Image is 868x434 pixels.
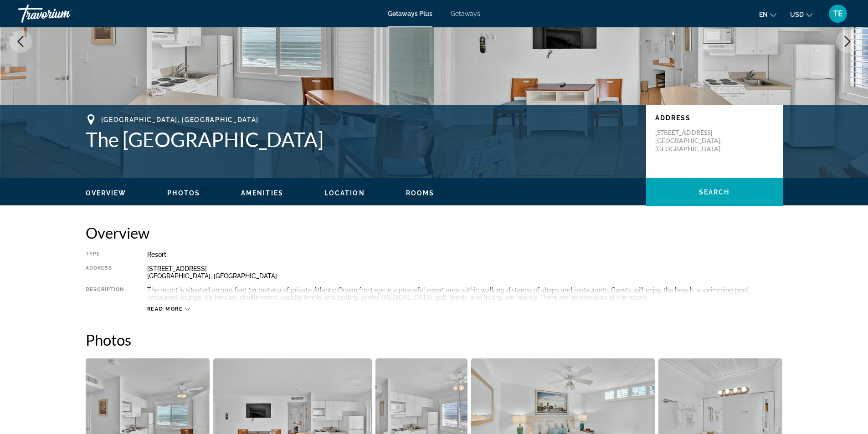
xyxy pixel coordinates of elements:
button: Location [324,189,365,197]
div: Type [86,251,124,258]
div: Resort [147,251,783,258]
h2: Photos [86,331,783,349]
a: Travorium [18,2,109,26]
button: Photos [167,189,200,197]
span: Read more [147,306,183,312]
span: Overview [86,189,127,197]
p: Address [655,114,774,122]
button: Previous image [9,30,32,53]
span: Search [699,189,730,196]
h1: The [GEOGRAPHIC_DATA] [86,128,637,151]
button: Change language [759,8,776,21]
span: Photos [167,189,200,197]
p: [STREET_ADDRESS] [GEOGRAPHIC_DATA], [GEOGRAPHIC_DATA] [655,128,728,153]
button: Change currency [790,8,812,21]
div: [STREET_ADDRESS] [GEOGRAPHIC_DATA], [GEOGRAPHIC_DATA] [147,265,783,280]
span: USD [790,11,804,18]
span: Amenities [241,189,283,197]
div: Description [86,286,124,301]
button: Search [646,178,783,206]
h2: Overview [86,224,783,242]
span: Rooms [406,189,435,197]
a: Getaways [451,10,480,17]
button: Read more [147,306,190,312]
span: [GEOGRAPHIC_DATA], [GEOGRAPHIC_DATA] [101,116,259,123]
span: TE [833,9,843,18]
button: Overview [86,189,127,197]
div: The resort is situated on 300 feet (91 meters) of private Atlantic Ocean frontage in a peaceful r... [147,286,783,301]
button: Amenities [241,189,283,197]
a: Getaways Plus [388,10,432,17]
button: User Menu [826,4,850,23]
div: Address [86,265,124,280]
span: en [759,11,768,18]
button: Next image [836,30,859,53]
span: Location [324,189,365,197]
button: Rooms [406,189,435,197]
